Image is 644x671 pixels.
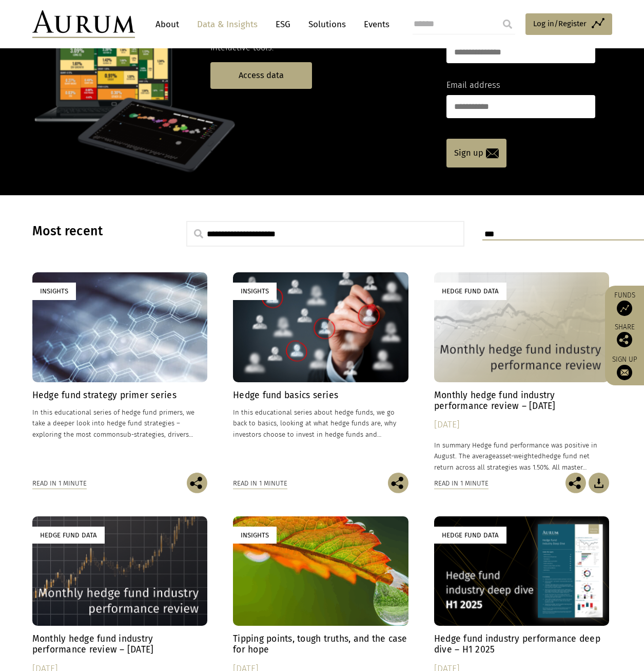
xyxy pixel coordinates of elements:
[32,283,76,300] div: Insights
[610,291,639,316] a: Funds
[533,17,587,30] span: Log in/Register
[194,229,203,238] img: search.svg
[32,407,208,439] p: In this educational series of hedge fund primers, we take a deeper look into hedge fund strategie...
[233,407,408,439] p: In this educational series about hedge funds, we go back to basics, looking at what hedge funds a...
[32,272,208,472] a: Insights Hedge fund strategy primer series In this educational series of hedge fund primers, we t...
[233,272,408,472] a: Insights Hedge fund basics series In this educational series about hedge funds, we go back to bas...
[192,15,263,34] a: Data & Insights
[434,527,506,544] div: Hedge Fund Data
[270,15,296,34] a: ESG
[434,440,610,472] p: In summary Hedge fund performance was positive in August. The average hedge fund net return acros...
[497,14,518,34] input: Submit
[617,365,632,380] img: Sign up to our newsletter
[32,223,161,239] h3: Most recent
[233,390,408,401] h4: Hedge fund basics series
[617,301,632,316] img: Access Funds
[617,332,632,347] img: Share this post
[446,79,500,92] label: Email address
[32,390,208,401] h4: Hedge fund strategy primer series
[303,15,351,34] a: Solutions
[610,355,639,380] a: Sign up
[233,478,287,489] div: Read in 1 minute
[434,478,489,489] div: Read in 1 minute
[565,473,586,493] img: Share this post
[187,473,207,493] img: Share this post
[233,633,408,655] h4: Tipping points, tough truths, and the case for hope
[434,283,506,300] div: Hedge Fund Data
[150,15,184,34] a: About
[434,633,610,655] h4: Hedge fund industry performance deep dive – H1 2025
[233,283,277,300] div: Insights
[32,633,208,655] h4: Monthly hedge fund industry performance review – [DATE]
[486,148,499,158] img: email-icon
[32,478,87,489] div: Read in 1 minute
[434,390,610,412] h4: Monthly hedge fund industry performance review – [DATE]
[446,139,506,167] a: Sign up
[589,473,609,493] img: Download Article
[434,418,610,432] div: [DATE]
[525,13,612,35] a: Log in/Register
[496,452,542,460] span: asset-weighted
[120,431,164,438] span: sub-strategies
[610,324,639,347] div: Share
[359,15,389,34] a: Events
[32,10,135,38] img: Aurum
[434,272,610,472] a: Hedge Fund Data Monthly hedge fund industry performance review – [DATE] [DATE] In summary Hedge f...
[233,527,277,544] div: Insights
[388,473,408,493] img: Share this post
[32,527,105,544] div: Hedge Fund Data
[210,62,312,88] a: Access data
